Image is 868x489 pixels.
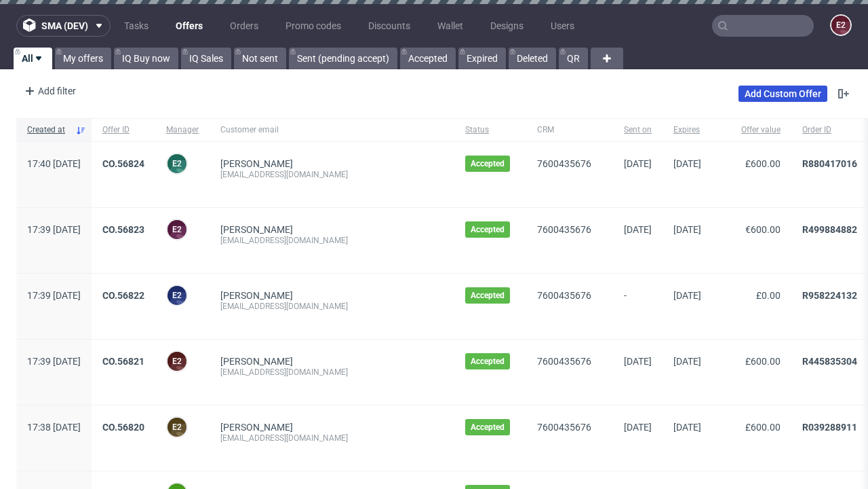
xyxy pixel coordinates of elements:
span: [DATE] [624,422,652,433]
span: £600.00 [745,158,781,169]
a: R039288911 [802,422,857,433]
span: Accepted [471,290,505,301]
a: 7600435676 [537,158,591,169]
span: - [624,290,652,323]
span: 17:39 [DATE] [27,356,81,367]
figcaption: e2 [167,352,186,371]
span: CRM [537,124,602,136]
span: 17:39 [DATE] [27,224,81,235]
span: €600.00 [745,224,781,235]
a: My offers [55,48,111,69]
span: [DATE] [673,422,701,433]
a: 7600435676 [537,290,591,301]
a: Discounts [360,15,418,37]
a: Deleted [509,48,556,69]
span: £600.00 [745,356,781,367]
figcaption: e2 [167,286,186,305]
figcaption: e2 [831,16,850,35]
span: Sent on [624,124,652,136]
span: 17:39 [DATE] [27,290,81,301]
span: Accepted [471,158,505,169]
a: Sent (pending accept) [289,48,397,69]
a: R499884882 [802,224,857,235]
span: [DATE] [624,224,652,235]
a: R880417016 [802,158,857,169]
span: Expires [673,124,701,136]
a: [PERSON_NAME] [220,158,293,169]
span: 17:38 [DATE] [27,422,81,433]
span: Accepted [471,224,505,235]
span: Status [465,124,515,136]
a: Wallet [429,15,471,37]
a: CO.56821 [102,356,144,367]
span: Created at [27,124,70,136]
span: [DATE] [673,158,701,169]
a: R445835304 [802,356,857,367]
span: [DATE] [624,356,652,367]
figcaption: e2 [167,154,186,173]
span: sma (dev) [41,21,88,31]
a: CO.56822 [102,290,144,301]
a: [PERSON_NAME] [220,224,293,235]
span: Manager [166,124,199,136]
button: sma (dev) [16,15,111,37]
a: Offers [167,15,211,37]
span: [DATE] [673,356,701,367]
a: Promo codes [277,15,349,37]
span: £600.00 [745,422,781,433]
a: 7600435676 [537,224,591,235]
span: Offer value [723,124,781,136]
span: 17:40 [DATE] [27,158,81,169]
a: [PERSON_NAME] [220,356,293,367]
span: [DATE] [624,158,652,169]
a: Tasks [116,15,157,37]
a: [PERSON_NAME] [220,422,293,433]
a: Orders [222,15,267,37]
div: [EMAIL_ADDRESS][DOMAIN_NAME] [220,301,443,312]
div: [EMAIL_ADDRESS][DOMAIN_NAME] [220,367,443,378]
a: [PERSON_NAME] [220,290,293,301]
a: CO.56823 [102,224,144,235]
a: Add Custom Offer [738,86,827,102]
span: [DATE] [673,290,701,301]
span: Accepted [471,422,505,433]
div: [EMAIL_ADDRESS][DOMAIN_NAME] [220,235,443,246]
a: R958224132 [802,290,857,301]
span: £0.00 [756,290,781,301]
figcaption: e2 [167,220,186,239]
a: IQ Buy now [114,48,178,69]
a: CO.56824 [102,158,144,169]
a: CO.56820 [102,422,144,433]
figcaption: e2 [167,418,186,437]
a: Not sent [234,48,286,69]
span: Offer ID [102,124,144,136]
a: QR [559,48,588,69]
div: [EMAIL_ADDRESS][DOMAIN_NAME] [220,169,443,180]
span: Customer email [220,124,443,136]
a: All [14,48,52,69]
a: IQ Sales [181,48,231,69]
div: Add filter [19,80,79,102]
span: Accepted [471,356,505,367]
span: [DATE] [673,224,701,235]
a: 7600435676 [537,356,591,367]
div: [EMAIL_ADDRESS][DOMAIN_NAME] [220,433,443,443]
a: Users [542,15,583,37]
a: Expired [458,48,506,69]
a: 7600435676 [537,422,591,433]
a: Designs [482,15,532,37]
a: Accepted [400,48,456,69]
